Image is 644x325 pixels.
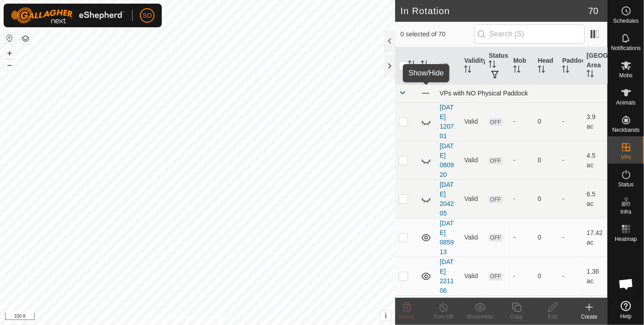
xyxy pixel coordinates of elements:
[489,62,496,69] p-sorticon: Activate to sort
[20,33,31,44] button: Map Layers
[616,100,636,105] span: Animals
[613,270,640,298] div: Open chat
[474,25,585,44] input: Search (S)
[562,67,569,74] p-sorticon: Activate to sort
[401,30,474,39] span: 0 selected of 70
[460,102,485,141] td: Valid
[460,180,485,218] td: Valid
[587,71,594,79] p-sorticon: Activate to sort
[534,141,559,180] td: 0
[513,67,520,74] p-sorticon: Activate to sort
[513,233,531,242] div: -
[440,104,454,140] a: [DATE] 120701
[618,182,634,187] span: Status
[612,127,639,133] span: Neckbands
[425,313,462,321] div: Turn Off
[436,47,461,85] th: VP
[571,313,608,321] div: Create
[558,218,583,257] td: -
[583,102,608,141] td: 3.9 ac
[613,18,639,24] span: Schedules
[489,195,502,203] span: OFF
[558,257,583,295] td: -
[408,62,415,69] p-sorticon: Activate to sort
[583,180,608,218] td: 6.5 ac
[440,90,604,97] div: VPs with NO Physical Paddock
[489,118,502,126] span: OFF
[498,313,535,321] div: Copy
[440,220,454,255] a: [DATE] 085913
[588,4,598,18] span: 70
[4,60,15,70] button: –
[534,47,559,85] th: Head
[489,234,502,242] span: OFF
[385,312,386,320] span: i
[485,47,510,85] th: Status
[401,5,588,16] h2: In Rotation
[583,47,608,85] th: [GEOGRAPHIC_DATA] Area
[534,218,559,257] td: 0
[460,47,485,85] th: Validity
[460,218,485,257] td: Valid
[464,67,471,74] p-sorticon: Activate to sort
[440,181,454,217] a: [DATE] 204205
[534,102,559,141] td: 0
[583,141,608,180] td: 4.5 ac
[381,311,391,321] button: i
[608,297,644,323] a: Help
[510,47,534,85] th: Mob
[161,313,196,321] a: Privacy Policy
[143,11,152,20] span: SO
[513,194,531,204] div: -
[621,155,631,160] span: VPs
[421,62,428,69] p-sorticon: Activate to sort
[558,180,583,218] td: -
[620,209,631,215] span: Infra
[4,48,15,59] button: +
[558,102,583,141] td: -
[558,141,583,180] td: -
[534,180,559,218] td: 0
[462,313,498,321] div: Show/Hide
[513,155,531,165] div: -
[206,313,233,321] a: Contact Us
[399,314,415,320] span: Delete
[440,258,454,294] a: [DATE] 221106
[615,236,637,242] span: Heatmap
[583,257,608,295] td: 1.36 ac
[460,141,485,180] td: Valid
[460,257,485,295] td: Valid
[535,313,571,321] div: Edit
[489,273,502,280] span: OFF
[534,257,559,295] td: 0
[513,271,531,281] div: -
[489,157,502,165] span: OFF
[11,7,125,24] img: Gallagher Logo
[619,73,633,78] span: Mobs
[558,47,583,85] th: Paddock
[620,314,632,319] span: Help
[440,142,454,178] a: [DATE] 080920
[611,45,641,51] span: Notifications
[513,117,531,126] div: -
[4,33,15,44] button: Reset Map
[583,218,608,257] td: 17.42 ac
[538,67,545,74] p-sorticon: Activate to sort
